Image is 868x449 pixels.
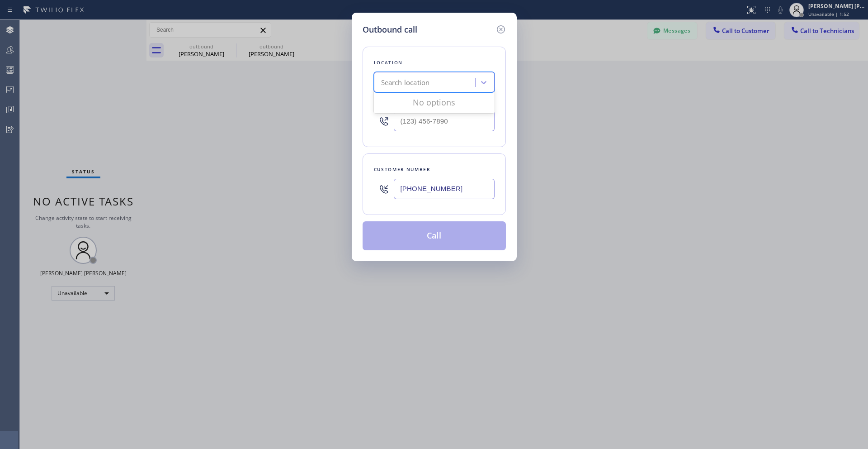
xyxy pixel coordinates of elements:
h5: Outbound call [363,24,417,36]
input: (123) 456-7890 [394,111,495,131]
div: Customer number [374,165,495,174]
input: (123) 456-7890 [394,179,495,199]
div: Search location [381,77,430,88]
button: Call [363,221,506,250]
div: Location [374,58,495,67]
div: No options [374,93,495,111]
